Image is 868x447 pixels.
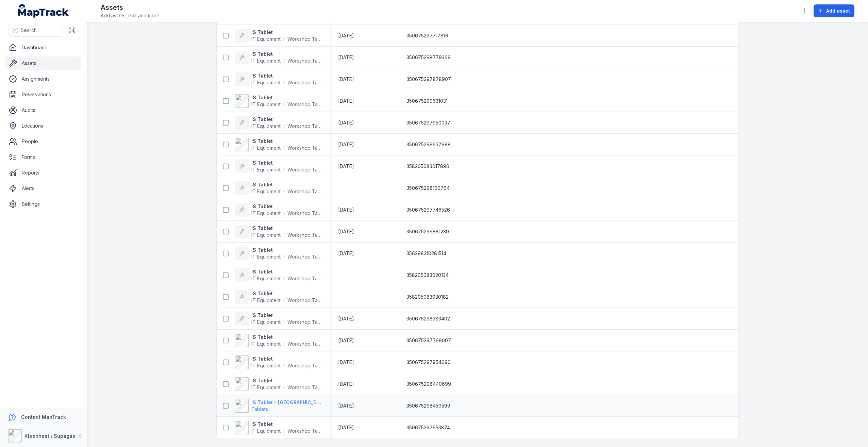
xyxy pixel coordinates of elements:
span: Workshop Tablets [287,297,322,304]
h2: Assets [101,3,161,12]
time: 01/01/2025, 12:00:00 am [338,424,354,431]
span: [DATE] [338,403,354,409]
time: 30/04/2025, 12:00:00 am [338,98,354,104]
span: [DATE] [338,76,354,82]
time: 01/04/2025, 12:00:00 am [338,337,354,344]
a: Assets [5,56,81,70]
span: Workshop Tablets [287,123,322,130]
span: 350675297717816 [406,32,448,39]
span: IT Equipment [251,188,281,195]
a: IS TabletIT EquipmentWorkshop Tablets [235,181,322,195]
strong: IS Tablet - [GEOGRAPHIC_DATA] Plumbing [251,399,322,406]
span: Workshop Tablets [287,428,322,434]
span: 350675299637988 [406,141,451,148]
span: [DATE] [338,207,354,213]
a: IS TabletIT EquipmentWorkshop Tablets [235,29,322,43]
span: [DATE] [338,54,354,60]
span: [DATE] [338,425,354,430]
span: IT Equipment [251,362,281,369]
span: [DATE] [338,98,354,104]
span: Add assets, edit and more. [101,12,161,19]
span: 350675299631031 [406,98,448,104]
span: Workshop Tablets [287,166,322,173]
time: 01/01/2025, 12:00:00 am [338,119,354,126]
strong: IS Tablet [251,51,322,57]
strong: IS Tablet [251,181,322,188]
strong: IS Tablet [251,377,322,384]
span: Workshop Tablets [287,319,322,326]
span: Workshop Tablets [287,275,322,282]
a: Reservations [5,88,81,101]
a: Audits [5,103,81,117]
strong: IS Tablet [251,225,322,232]
time: 15/04/2025, 12:00:00 am [338,228,354,235]
button: Add asset [814,4,854,17]
span: 350675298450599 [406,402,450,409]
span: 350675297954690 [406,359,451,366]
strong: IS Tablet [251,268,322,275]
span: IT Equipment [251,384,281,391]
span: [DATE] [338,359,354,365]
time: 01/04/2025, 12:00:00 am [338,141,354,148]
strong: IS Tablet [251,247,322,253]
span: [DATE] [338,163,354,169]
a: IS TabletIT EquipmentWorkshop Tablets [235,225,322,238]
span: 350675298383402 [406,315,450,322]
a: IS TabletIT EquipmentWorkshop Tablets [235,138,322,151]
strong: IS Tablet [251,334,322,341]
a: IS TabletIT EquipmentWorkshop Tablets [235,421,322,434]
span: Tablets [251,406,268,412]
a: Reports [5,166,81,180]
span: Workshop Tablets [287,188,322,195]
span: IT Equipment [251,341,281,347]
a: IS TabletIT EquipmentWorkshop Tablets [235,334,322,347]
button: Search [8,24,63,37]
span: IT Equipment [251,428,281,434]
span: Workshop Tablets [287,232,322,238]
strong: IS Tablet [251,138,322,145]
span: IT Equipment [251,101,281,108]
strong: IS Tablet [251,94,322,101]
span: [DATE] [338,33,354,38]
a: Settings [5,197,81,211]
time: 30/04/2025, 12:00:00 am [338,32,354,39]
strong: IS Tablet [251,160,322,166]
span: IT Equipment [251,275,281,282]
a: IS TabletIT EquipmentWorkshop Tablets [235,94,322,108]
span: IT Equipment [251,232,281,238]
time: 01/01/2025, 12:00:00 am [338,381,354,387]
span: Add asset [826,7,850,14]
span: [DATE] [338,120,354,126]
time: 15/04/2025, 12:00:00 am [338,206,354,213]
span: IT Equipment [251,79,281,86]
strong: IS Tablet [251,72,322,79]
span: 350675299881230 [406,228,449,235]
a: People [5,135,81,148]
span: Search [21,27,37,34]
a: Alerts [5,182,81,195]
span: Workshop Tablets [287,362,322,369]
a: IS Tablet - [GEOGRAPHIC_DATA] PlumbingTablets [235,399,322,413]
span: Workshop Tablets [287,384,322,391]
span: 358205083030182 [406,294,449,300]
span: [DATE] [338,316,354,321]
span: [DATE] [338,381,354,387]
strong: IS Tablet [251,312,322,319]
span: Workshop Tablets [287,57,322,64]
span: 356298310281514 [406,250,446,257]
time: 30/04/2025, 12:00:00 am [338,54,354,61]
a: IS TabletIT EquipmentWorkshop Tablets [235,72,322,86]
a: IS TabletIT EquipmentWorkshop Tablets [235,160,322,173]
span: 350675298100764 [406,185,450,192]
strong: IS Tablet [251,29,322,36]
span: Workshop Tablets [287,253,322,260]
time: 15/04/2025, 12:00:00 am [338,359,354,366]
a: MapTrack [18,4,69,18]
time: 01/01/2025, 12:00:00 am [338,402,354,409]
span: [DATE] [338,229,354,234]
span: Workshop Tablets [287,210,322,217]
strong: Contact MapTrack [21,414,66,420]
span: Workshop Tablets [287,79,322,86]
span: 358205083020134 [406,272,449,279]
span: IT Equipment [251,253,281,260]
